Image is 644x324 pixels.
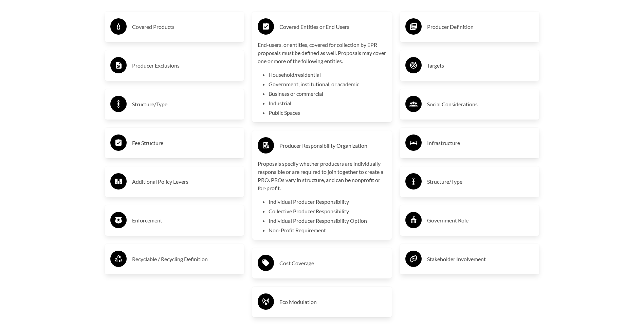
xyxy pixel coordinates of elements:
[279,21,386,32] h3: Covered Entities or End Users
[132,60,239,71] h3: Producer Exclusions
[279,258,386,269] h3: Cost Coverage
[132,21,239,32] h3: Covered Products
[427,138,534,148] h3: Infrastructure
[269,80,386,88] li: Government, institutional, or academic
[427,21,534,32] h3: Producer Definition
[132,138,239,148] h3: Fee Structure
[269,198,386,206] li: Individual Producer Responsibility
[269,226,386,234] li: Non-Profit Requirement
[132,99,239,110] h3: Structure/Type
[132,215,239,226] h3: Enforcement
[279,140,386,151] h3: Producer Responsibility Organization
[269,207,386,215] li: Collective Producer Responsibility
[258,41,386,65] p: End-users, or entities, covered for collection by EPR proposals must be defined as well. Proposal...
[258,160,386,192] p: Proposals specify whether producers are individually responsible or are required to join together...
[132,176,239,187] h3: Additional Policy Levers
[427,254,534,265] h3: Stakeholder Involvement
[427,99,534,110] h3: Social Considerations
[269,71,386,79] li: Household/residential
[427,176,534,187] h3: Structure/Type
[269,90,386,98] li: Business or commercial
[427,60,534,71] h3: Targets
[132,254,239,265] h3: Recyclable / Recycling Definition
[269,99,386,107] li: Industrial
[269,109,386,117] li: Public Spaces
[269,217,386,225] li: Individual Producer Responsibility Option
[427,215,534,226] h3: Government Role
[279,296,386,307] h3: Eco Modulation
